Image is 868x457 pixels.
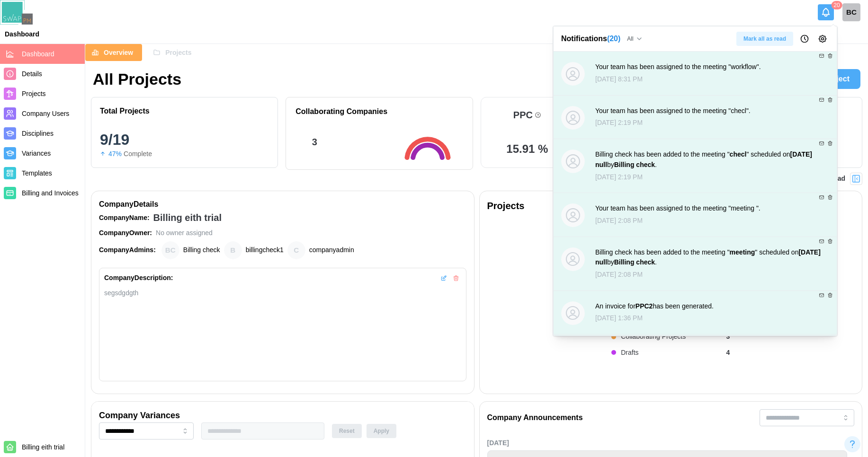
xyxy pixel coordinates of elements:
[100,106,150,115] div: Total Projects
[730,248,755,256] strong: meeting
[595,270,824,280] div: [DATE] 2:08 PM
[22,70,42,78] span: Details
[851,174,861,184] img: Project Look Ahead Button
[595,203,761,214] div: Your team has been assigned to the meeting "meeting ".
[842,3,860,21] div: BC
[224,241,242,259] div: billingcheck1
[124,149,152,159] div: Complete
[595,62,761,72] div: Your team has been assigned to the meeting "workflow".
[595,216,761,226] div: [DATE] 2:08 PM
[627,34,633,44] span: All
[595,149,824,170] div: Billing check has been added to the meeting " " scheduled on by .
[816,32,829,45] button: Notification Preferences
[312,135,317,149] div: 3
[161,241,179,259] div: Billing check
[93,69,181,89] h1: All Projects
[22,50,54,58] span: Dashboard
[595,313,714,324] div: [DATE] 1:36 PM
[22,189,79,197] span: Billing and Invoices
[561,34,620,44] h1: Notifications
[726,332,730,342] div: 3
[818,4,834,20] button: Notifications
[22,90,46,97] span: Projects
[831,1,842,9] div: 20
[487,199,855,213] div: Projects
[22,149,51,157] span: Variances
[621,348,638,358] div: Drafts
[595,106,751,116] div: Your team has been assigned to the meeting "checl".
[621,332,686,342] div: Collaborating Projects
[295,107,387,117] h1: Collaborating Companies
[100,132,269,147] div: 9/19
[99,246,156,254] strong: Company Admins:
[736,32,793,46] button: Mark all as read
[595,118,751,128] div: [DATE] 2:19 PM
[614,161,655,168] strong: Billing check
[22,110,69,117] span: Company Users
[595,150,812,168] strong: [DATE] null
[487,438,848,448] div: [DATE]
[287,241,305,259] div: companyadmin
[623,31,647,46] button: All
[595,301,714,312] div: An invoice for has been generated.
[726,348,730,358] div: 4
[614,258,655,266] strong: Billing check
[607,35,620,43] span: ( 20 )
[99,409,180,422] div: Company Variances
[22,169,52,177] span: Templates
[156,228,213,238] div: No owner assigned
[506,143,548,155] div: 15.91 %
[108,149,122,159] div: 47%
[153,211,222,225] div: Billing eith trial
[595,172,824,183] div: [DATE] 2:19 PM
[104,273,173,283] div: Company Description:
[104,44,133,61] span: Overview
[85,44,142,61] button: Overview
[99,229,152,237] strong: Company Owner:
[99,213,150,223] div: Company Name:
[147,44,200,61] button: Projects
[99,199,466,211] div: Company Details
[183,245,220,255] div: Billing check
[22,443,64,451] span: Billing eith trial
[309,245,354,255] div: companyadmin
[513,110,533,120] div: PPC
[165,44,191,61] span: Projects
[104,288,461,298] div: segsdgdgth
[487,412,583,424] div: Company Announcements
[22,130,54,137] span: Disciplines
[595,74,761,85] div: [DATE] 8:31 PM
[743,32,786,45] span: Mark all as read
[842,3,860,21] a: Billing check
[5,31,39,37] div: Dashboard
[730,150,747,158] strong: checl
[635,302,653,310] strong: PPC2
[595,247,824,268] div: Billing check has been added to the meeting " " scheduled on by .
[246,245,284,255] div: billingcheck1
